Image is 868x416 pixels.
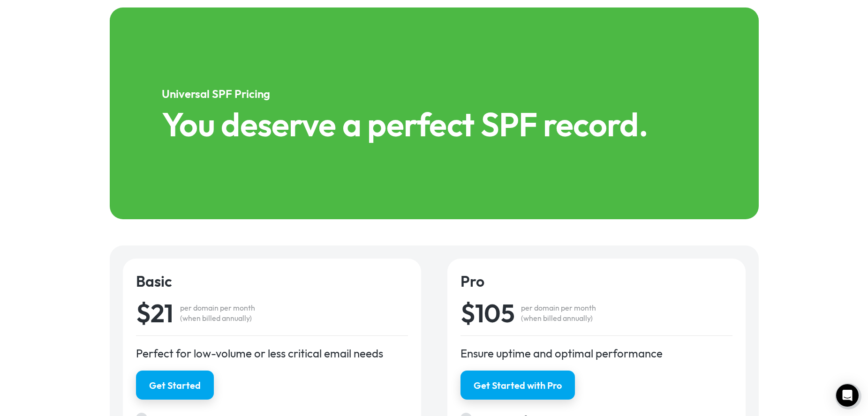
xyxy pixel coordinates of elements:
[460,272,732,290] h4: Pro
[162,86,706,101] h5: Universal SPF Pricing
[460,300,515,326] div: $105
[149,379,201,392] div: Get Started
[136,371,214,400] a: Get Started
[136,346,408,361] div: Perfect for low-volume or less critical email needs
[180,303,255,323] div: per domain per month (when billed annually)
[162,108,706,141] h1: You deserve a perfect SPF record.
[460,346,732,361] div: Ensure uptime and optimal performance
[136,272,408,290] h4: Basic
[521,303,596,323] div: per domain per month (when billed annually)
[460,371,575,400] a: Get Started with Pro
[474,379,562,392] div: Get Started with Pro
[836,384,859,407] div: Open Intercom Messenger
[136,300,174,326] div: $21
